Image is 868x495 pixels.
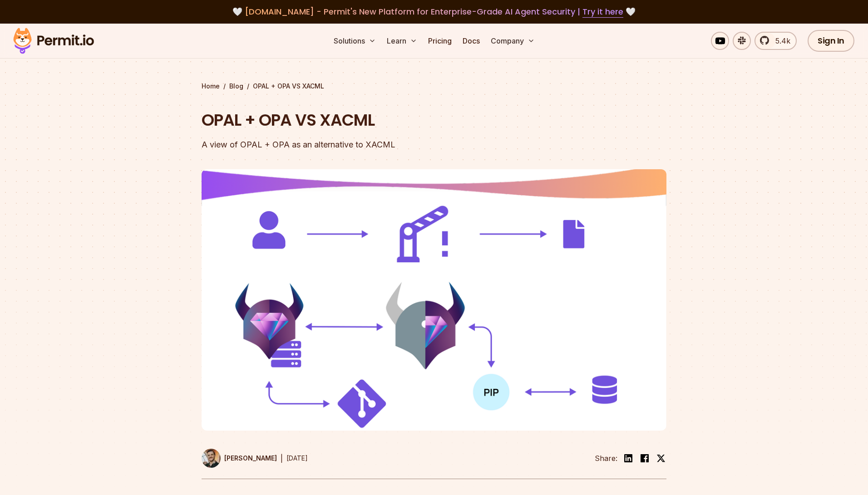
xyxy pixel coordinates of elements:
[424,32,455,50] a: Pricing
[582,6,623,18] a: Try it here
[623,453,634,464] img: linkedin
[330,32,380,50] button: Solutions
[229,82,243,91] a: Blog
[286,454,308,462] time: [DATE]
[487,32,538,50] button: Company
[755,32,797,50] a: 5.4k
[22,5,846,18] div: 🤍 🤍
[202,449,277,468] a: [PERSON_NAME]
[202,109,550,132] h1: OPAL + OPA VS XACML
[656,454,666,463] img: twitter
[383,32,421,50] button: Learn
[9,25,98,56] img: Permit logo
[595,453,617,464] li: Share:
[202,138,550,151] div: A view of OPAL + OPA as an alternative to XACML
[639,453,650,464] img: facebook
[202,82,666,91] div: / /
[224,454,277,463] p: [PERSON_NAME]
[202,449,221,468] img: Daniel Bass
[202,169,666,431] img: OPAL + OPA VS XACML
[459,32,483,50] a: Docs
[808,30,854,52] a: Sign In
[770,35,790,46] span: 5.4k
[245,6,623,17] span: [DOMAIN_NAME] - Permit's New Platform for Enterprise-Grade AI Agent Security |
[281,453,283,464] div: |
[202,82,220,91] a: Home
